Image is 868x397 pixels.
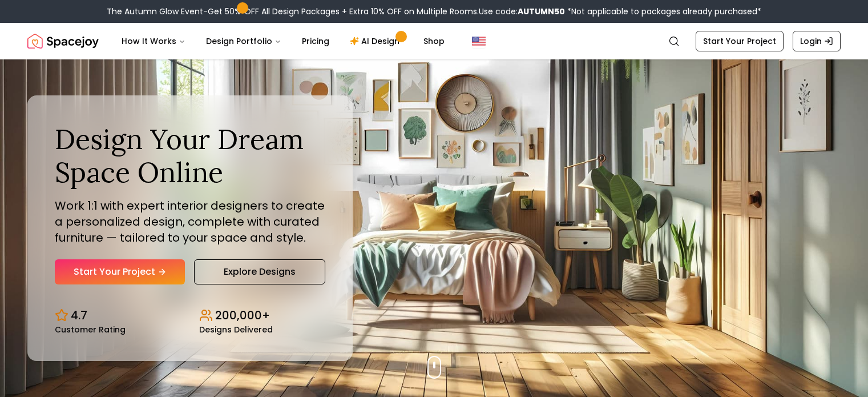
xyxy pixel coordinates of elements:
small: Customer Rating [55,326,126,334]
img: United States [472,34,486,48]
img: Spacejoy Logo [27,30,99,53]
b: AUTUMN50 [518,6,565,17]
button: Design Portfolio [197,30,290,53]
a: Spacejoy [27,30,99,53]
a: AI Design [341,30,412,53]
a: Start Your Project [696,31,784,51]
p: 4.7 [71,307,87,323]
a: Login [793,31,841,51]
a: Explore Designs [194,259,325,284]
a: Shop [414,30,454,53]
small: Designs Delivered [199,326,273,334]
a: Pricing [293,30,338,53]
p: Work 1:1 with expert interior designers to create a personalized design, complete with curated fu... [55,198,325,246]
nav: Global [27,23,841,59]
div: Design stats [55,298,325,334]
a: Start Your Project [55,259,185,284]
span: *Not applicable to packages already purchased* [565,6,761,17]
h1: Design Your Dream Space Online [55,123,325,189]
div: The Autumn Glow Event-Get 50% OFF All Design Packages + Extra 10% OFF on Multiple Rooms. [107,6,761,17]
nav: Main [112,30,454,53]
button: How It Works [112,30,195,53]
span: Use code: [479,6,565,17]
p: 200,000+ [215,307,270,323]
